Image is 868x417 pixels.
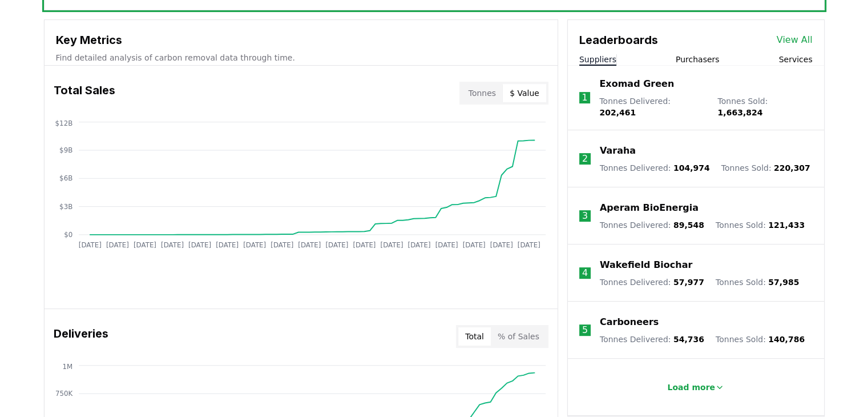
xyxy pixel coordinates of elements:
tspan: $6B [59,174,72,182]
a: Aperam BioEnergia [600,201,699,215]
button: Services [778,54,812,65]
p: Tonnes Sold : [716,334,805,345]
span: 140,786 [768,335,805,344]
p: Tonnes Sold : [716,276,799,288]
span: 57,985 [768,278,799,287]
span: 121,433 [768,220,805,230]
tspan: [DATE] [435,241,458,249]
span: 57,977 [673,278,704,287]
span: 54,736 [673,335,704,344]
span: 104,974 [673,163,710,173]
p: 5 [582,323,588,337]
a: Varaha [600,144,636,158]
tspan: [DATE] [188,241,211,249]
span: 1,663,824 [717,108,762,117]
tspan: [DATE] [216,241,239,249]
p: Tonnes Delivered : [600,334,704,345]
h3: Leaderboards [579,31,658,49]
tspan: [DATE] [78,241,101,249]
tspan: [DATE] [271,241,293,249]
button: $ Value [503,84,546,102]
a: Wakefield Biochar [600,258,692,272]
p: Tonnes Sold : [716,219,805,231]
p: 4 [582,266,588,280]
tspan: [DATE] [134,241,156,249]
p: 1 [582,91,587,105]
tspan: $12B [55,119,72,127]
tspan: 750K [55,390,72,398]
h3: Deliveries [54,325,108,348]
p: Tonnes Delivered : [600,276,704,288]
tspan: $3B [59,203,72,211]
tspan: $0 [64,231,72,239]
p: Tonnes Sold : [721,162,810,174]
span: 89,548 [673,220,704,230]
tspan: [DATE] [243,241,266,249]
a: View All [777,33,813,47]
p: Tonnes Delivered : [599,95,706,118]
button: Tonnes [462,84,503,102]
tspan: [DATE] [490,241,512,249]
h3: Key Metrics [56,31,546,49]
p: Tonnes Delivered : [600,162,710,174]
tspan: [DATE] [298,241,321,249]
a: Exomad Green [599,77,674,91]
tspan: 1M [62,363,72,371]
p: Tonnes Sold : [717,95,812,118]
p: 2 [582,152,588,166]
tspan: $9B [59,146,72,154]
a: Carboneers [600,315,659,329]
h3: Total Sales [54,82,115,105]
button: Suppliers [579,54,616,65]
button: Load more [658,376,733,399]
tspan: [DATE] [380,241,403,249]
span: 202,461 [599,108,636,117]
tspan: [DATE] [106,241,128,249]
span: 220,307 [774,163,810,173]
tspan: [DATE] [462,241,485,249]
button: % of Sales [491,327,546,346]
tspan: [DATE] [407,241,430,249]
p: 3 [582,209,588,223]
p: Load more [667,382,715,393]
tspan: [DATE] [518,241,540,249]
tspan: [DATE] [325,241,348,249]
tspan: [DATE] [353,241,376,249]
p: Tonnes Delivered : [600,219,704,231]
tspan: [DATE] [161,241,184,249]
button: Total [458,327,491,346]
p: Find detailed analysis of carbon removal data through time. [56,52,546,63]
button: Purchasers [676,54,720,65]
